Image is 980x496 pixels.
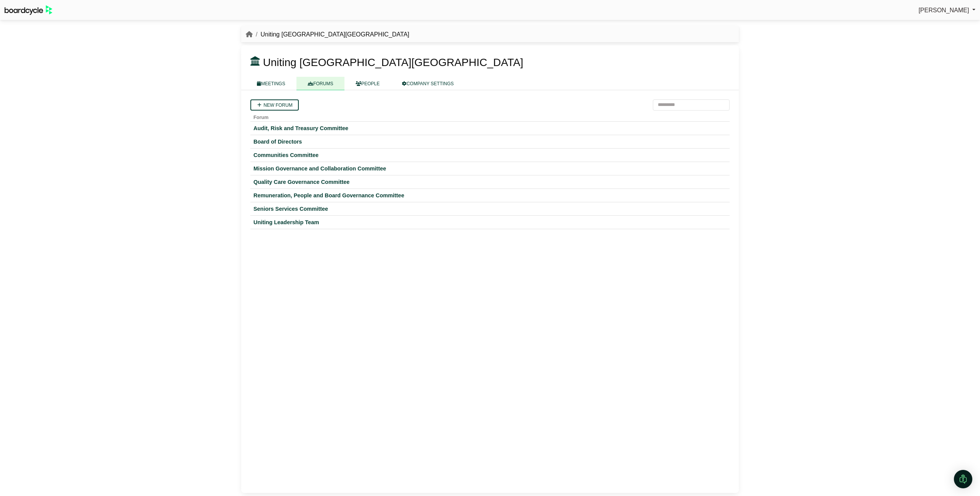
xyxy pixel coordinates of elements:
[253,152,727,159] a: Communities Committee
[253,192,727,199] a: Remuneration, People and Board Governance Committee
[246,77,296,90] a: MEETINGS
[246,30,409,40] nav: breadcrumb
[250,111,730,122] th: Forum
[296,77,344,90] a: FORUMS
[5,5,52,15] img: BoardcycleBlackGreen-aaafeed430059cb809a45853b8cf6d952af9d84e6e89e1f1685b34bfd5cb7d64.svg
[253,30,409,40] li: Uniting [GEOGRAPHIC_DATA][GEOGRAPHIC_DATA]
[253,138,727,145] a: Board of Directors
[253,205,727,212] a: Seniors Services Committee
[253,179,727,185] a: Quality Care Governance Committee
[250,99,299,111] a: New forum
[253,125,727,132] a: Audit, Risk and Treasury Committee
[391,77,465,90] a: COMPANY SETTINGS
[263,56,523,68] span: Uniting [GEOGRAPHIC_DATA][GEOGRAPHIC_DATA]
[253,219,727,226] a: Uniting Leadership Team
[919,7,969,13] span: [PERSON_NAME]
[919,5,975,15] a: [PERSON_NAME]
[344,77,391,90] a: PEOPLE
[954,470,972,488] div: Open Intercom Messenger
[253,165,727,172] a: Mission Governance and Collaboration Committee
